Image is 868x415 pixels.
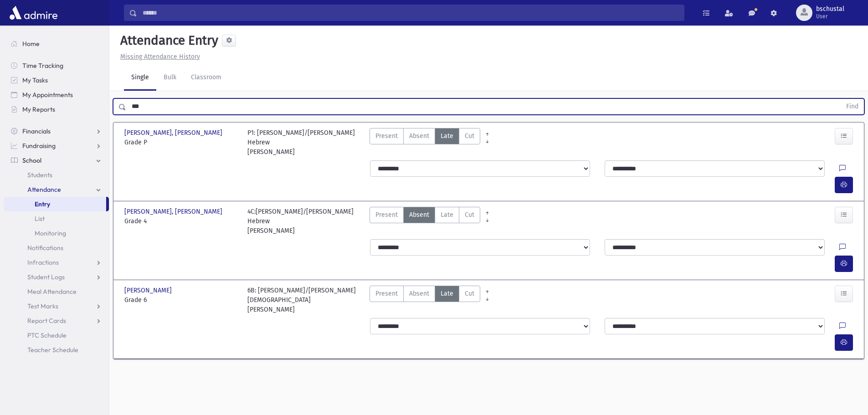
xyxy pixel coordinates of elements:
a: List [4,211,109,226]
span: Student Logs [27,273,65,281]
a: Teacher Schedule [4,343,109,357]
a: Students [4,168,109,182]
span: PTC Schedule [27,331,67,339]
a: Notifications [4,241,109,255]
input: Search [137,5,684,21]
a: Attendance [4,182,109,197]
a: Missing Attendance History [117,53,200,61]
div: 4C:[PERSON_NAME]/[PERSON_NAME] Hebrew [PERSON_NAME] [247,207,361,236]
span: Late [441,289,453,298]
div: AttTypes [370,286,480,314]
span: Financials [22,127,51,135]
span: [PERSON_NAME] [124,286,174,295]
span: Present [375,131,398,141]
a: Student Logs [4,270,109,284]
span: Infractions [27,258,59,266]
u: Missing Attendance History [120,53,200,61]
span: Present [375,289,398,298]
a: Classroom [184,65,229,91]
a: Entry [4,197,106,211]
span: Monitoring [35,229,66,237]
a: Financials [4,124,109,138]
a: Monitoring [4,226,109,241]
span: Late [441,210,453,220]
a: School [4,153,109,168]
span: Fundraising [22,142,56,150]
span: Students [27,171,52,179]
span: [PERSON_NAME], [PERSON_NAME] [124,128,224,138]
span: Home [22,40,40,48]
span: Grade 6 [124,295,238,305]
span: Absent [409,131,429,141]
span: List [35,215,45,223]
span: Notifications [27,244,63,252]
a: Home [4,36,109,51]
span: Report Cards [27,317,66,325]
span: bschustal [816,5,844,13]
a: My Reports [4,102,109,117]
span: Entry [35,200,50,208]
a: Bulk [156,65,184,91]
div: 6B: [PERSON_NAME]/[PERSON_NAME] [DEMOGRAPHIC_DATA] [PERSON_NAME] [247,286,361,314]
span: My Appointments [22,91,73,99]
span: Late [441,131,453,141]
span: [PERSON_NAME], [PERSON_NAME] [124,207,224,216]
a: My Appointments [4,87,109,102]
a: PTC Schedule [4,328,109,343]
span: Attendance [27,185,61,194]
span: Meal Attendance [27,287,77,296]
span: Grade 4 [124,216,238,226]
h5: Attendance Entry [117,33,218,48]
span: Present [375,210,398,220]
span: My Tasks [22,76,48,84]
span: Cut [465,131,474,141]
span: Grade P [124,138,238,147]
span: Time Tracking [22,61,63,70]
div: P1: [PERSON_NAME]/[PERSON_NAME] Hebrew [PERSON_NAME] [247,128,361,157]
a: Report Cards [4,313,109,328]
span: School [22,156,41,164]
span: Absent [409,289,429,298]
span: Teacher Schedule [27,346,78,354]
a: My Tasks [4,73,109,87]
a: Time Tracking [4,58,109,73]
a: Infractions [4,255,109,270]
div: AttTypes [370,128,480,157]
img: AdmirePro [7,4,60,22]
a: Test Marks [4,299,109,313]
span: Cut [465,289,474,298]
a: Fundraising [4,138,109,153]
a: Single [124,65,156,91]
button: Find [841,99,864,114]
a: Meal Attendance [4,284,109,299]
span: Absent [409,210,429,220]
span: Test Marks [27,302,58,310]
span: My Reports [22,105,55,113]
span: Cut [465,210,474,220]
span: User [816,13,844,20]
div: AttTypes [370,207,480,236]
